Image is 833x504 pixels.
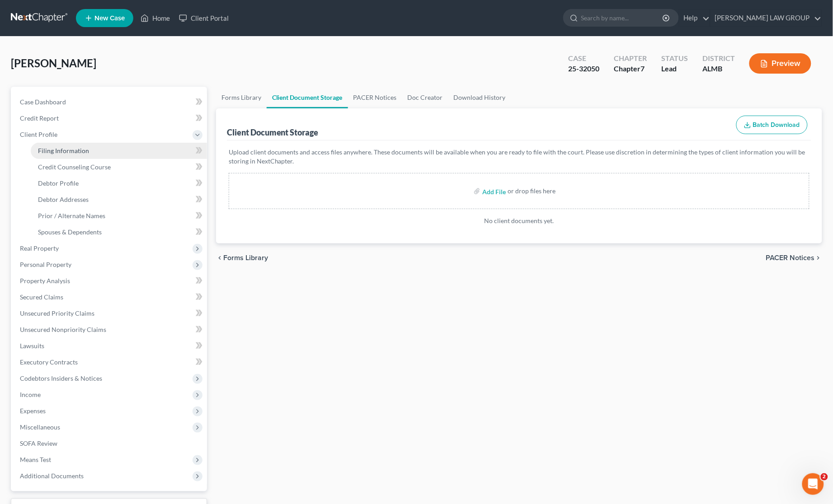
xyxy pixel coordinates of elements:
[20,114,59,122] span: Credit Report
[31,143,207,159] a: Filing Information
[711,10,822,26] a: [PERSON_NAME] LAW GROUP
[20,131,57,138] span: Client Profile
[661,53,688,64] div: Status
[174,10,233,26] a: Client Portal
[227,127,319,138] div: Client Document Storage
[31,159,207,175] a: Credit Counseling Course
[13,435,207,452] a: SOFA Review
[20,261,71,268] span: Personal Property
[94,15,125,22] span: New Case
[448,87,511,108] a: Download History
[31,175,207,191] a: Debtor Profile
[614,53,647,64] div: Chapter
[216,87,267,108] a: Forms Library
[749,53,811,74] button: Preview
[20,407,46,415] span: Expenses
[229,148,809,166] p: Upload client documents and access files anywhere. These documents will be available when you are...
[229,216,809,225] p: No client documents yet.
[402,87,448,108] a: Doc Creator
[815,254,822,261] i: chevron_right
[568,53,599,64] div: Case
[13,322,207,338] a: Unsecured Nonpriority Claims
[20,472,84,480] span: Additional Documents
[38,179,79,187] span: Debtor Profile
[20,277,70,285] span: Property Analysis
[348,87,402,108] a: PACER Notices
[20,244,59,252] span: Real Property
[11,56,96,70] span: [PERSON_NAME]
[753,121,800,129] span: Batch Download
[13,110,207,126] a: Credit Report
[223,254,268,261] span: Forms Library
[13,305,207,322] a: Unsecured Priority Claims
[38,212,105,219] span: Prior / Alternate Names
[38,228,102,236] span: Spouses & Dependents
[679,10,710,26] a: Help
[13,289,207,305] a: Secured Claims
[38,147,89,154] span: Filing Information
[702,53,735,64] div: District
[766,254,815,261] span: PACER Notices
[13,338,207,354] a: Lawsuits
[13,273,207,289] a: Property Analysis
[20,293,63,301] span: Secured Claims
[702,64,735,74] div: ALMB
[216,254,223,261] i: chevron_left
[766,254,822,261] button: PACER Notices chevron_right
[20,439,57,447] span: SOFA Review
[13,94,207,110] a: Case Dashboard
[640,64,645,73] span: 7
[31,208,207,224] a: Prior / Alternate Names
[802,473,824,495] iframe: Intercom live chat
[31,191,207,208] a: Debtor Addresses
[20,326,106,333] span: Unsecured Nonpriority Claims
[136,10,174,26] a: Home
[38,196,89,203] span: Debtor Addresses
[821,473,828,481] span: 2
[661,64,688,74] div: Lead
[508,187,555,196] div: or drop files here
[20,423,60,431] span: Miscellaneous
[31,224,207,240] a: Spouses & Dependents
[20,358,78,366] span: Executory Contracts
[267,87,348,108] a: Client Document Storage
[20,456,51,463] span: Means Test
[20,98,66,106] span: Case Dashboard
[216,254,268,261] button: chevron_left Forms Library
[568,64,599,74] div: 25-32050
[20,391,41,398] span: Income
[736,116,808,135] button: Batch Download
[13,354,207,370] a: Executory Contracts
[20,374,102,382] span: Codebtors Insiders & Notices
[614,64,647,74] div: Chapter
[20,309,94,317] span: Unsecured Priority Claims
[38,163,111,171] span: Credit Counseling Course
[581,9,664,26] input: Search by name...
[20,342,44,350] span: Lawsuits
